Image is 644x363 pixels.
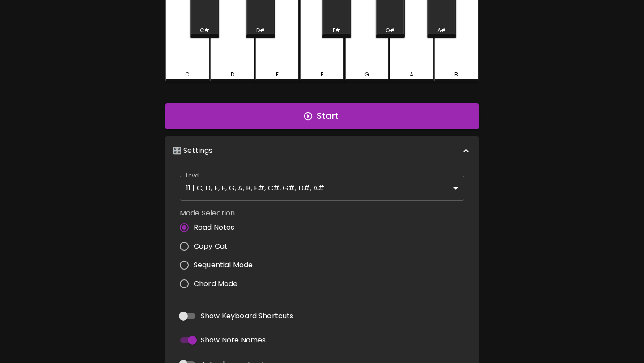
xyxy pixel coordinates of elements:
[437,26,446,34] div: A#
[194,260,253,270] span: Sequential Mode
[194,241,228,252] span: Copy Cat
[173,145,213,156] p: 🎛️ Settings
[185,71,190,79] div: C
[410,71,413,79] div: A
[186,172,200,179] label: Level
[333,26,340,34] div: F#
[364,71,369,79] div: G
[321,71,323,79] div: F
[386,26,395,34] div: G#
[201,335,266,346] span: Show Note Names
[180,176,464,201] div: 11 | C, D, E, F, G, A, B, F#, C#, G#, D#, A#
[194,222,235,233] span: Read Notes
[231,71,234,79] div: D
[256,26,265,34] div: D#
[180,208,260,218] label: Mode Selection
[454,71,458,79] div: B
[200,26,209,34] div: C#
[165,136,479,165] div: 🎛️ Settings
[165,103,479,129] button: Start
[194,279,238,289] span: Chord Mode
[201,311,293,321] span: Show Keyboard Shortcuts
[276,71,279,79] div: E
